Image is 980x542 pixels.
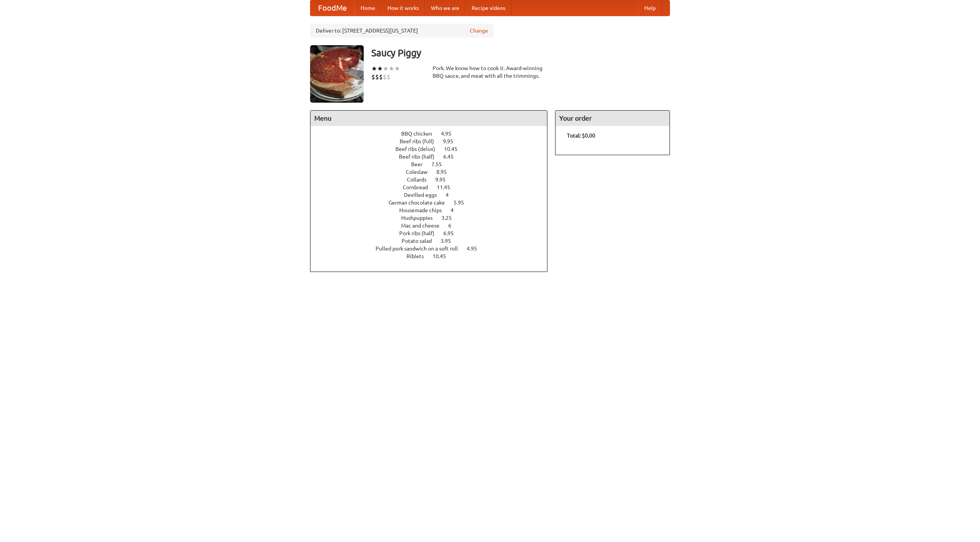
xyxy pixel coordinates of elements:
a: Devilled eggs 4 [404,192,463,198]
li: $ [375,73,379,81]
a: Who we are [425,0,465,16]
div: Deliver to: [STREET_ADDRESS][US_STATE] [310,24,494,38]
span: Hushpuppies [401,215,440,221]
a: Cornbread 11.45 [403,184,464,190]
span: Cornbread [403,184,436,190]
li: ★ [394,64,400,73]
a: Riblets 10.45 [407,253,460,259]
a: Beer 7.55 [411,161,456,167]
a: Recipe videos [465,0,511,16]
span: Collards [407,177,434,183]
a: Help [638,0,662,16]
a: Collards 9.95 [407,177,460,183]
li: ★ [377,64,383,73]
li: ★ [389,64,394,73]
a: Potato salad 3.95 [402,238,465,244]
h4: Menu [310,111,547,126]
span: Beef ribs (half) [399,154,442,160]
li: $ [387,73,390,81]
span: Beef ribs (delux) [395,146,443,152]
li: ★ [371,64,377,73]
img: angular.jpg [310,45,364,103]
a: Hushpuppies 3.25 [401,215,466,221]
span: 9.95 [443,138,461,144]
a: Beef ribs (full) 9.95 [400,138,467,144]
span: 6.95 [443,230,461,236]
a: German chocolate cake 5.95 [389,200,478,206]
span: 7.55 [431,161,449,167]
span: Coleslaw [406,169,435,175]
a: Pulled pork sandwich on a soft roll 4.95 [376,246,491,252]
div: Pork. We know how to cook it. Award-winning BBQ sauce, and meat with all the trimmings. [433,64,547,80]
span: Pulled pork sandwich on a soft roll [376,246,465,252]
span: 10.45 [444,146,465,152]
span: 5.95 [454,200,472,206]
span: Beer [411,161,430,167]
li: $ [379,73,383,81]
a: Home [354,0,381,16]
a: Beef ribs (delux) 10.45 [395,146,472,152]
span: Housemade chips [399,207,449,213]
span: BBQ chicken [401,131,440,137]
span: 11.45 [437,184,458,190]
span: 10.45 [433,253,454,259]
a: Housemade chips 4 [399,207,468,213]
span: 4.95 [441,131,459,137]
a: Beef ribs (half) 6.45 [399,154,468,160]
li: $ [383,73,387,81]
span: 6.45 [443,154,461,160]
span: 4 [446,192,456,198]
span: 9.95 [435,177,453,183]
a: Mac and cheese 6 [401,223,465,229]
a: Change [470,27,488,34]
span: German chocolate cake [389,200,452,206]
a: FoodMe [310,0,354,16]
span: Devilled eggs [404,192,444,198]
span: 3.25 [441,215,459,221]
span: 4 [451,207,461,213]
span: Beef ribs (full) [400,138,442,144]
li: $ [371,73,375,81]
b: Total: $0.00 [567,133,595,139]
span: 4.95 [467,246,485,252]
h3: Saucy Piggy [371,45,670,61]
span: 6 [448,223,459,229]
a: How it works [381,0,425,16]
span: Mac and cheese [401,223,447,229]
span: Riblets [407,253,431,259]
li: ★ [383,64,389,73]
a: BBQ chicken 4.95 [401,131,465,137]
a: Pork ribs (half) 6.95 [399,230,468,236]
span: Pork ribs (half) [399,230,442,236]
span: 8.95 [436,169,454,175]
span: 3.95 [441,238,459,244]
a: Coleslaw 8.95 [406,169,461,175]
span: Potato salad [402,238,439,244]
h4: Your order [555,111,670,126]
